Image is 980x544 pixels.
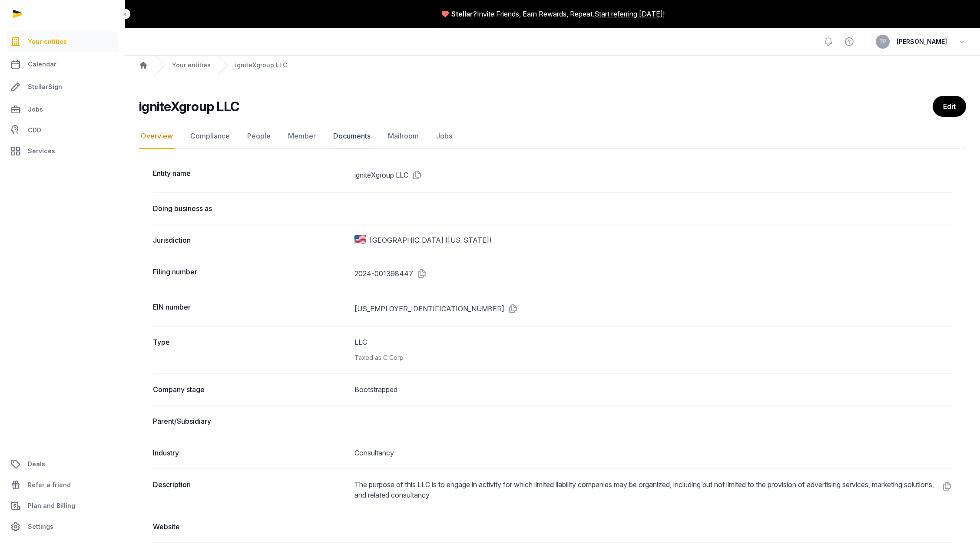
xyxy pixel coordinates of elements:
[7,54,118,75] a: Calendar
[7,495,118,516] a: Plan and Billing
[172,61,211,69] a: Your entities
[245,124,272,149] a: People
[153,267,348,280] dt: Filing number
[153,337,348,363] dt: Type
[139,124,966,149] nav: Tabs
[153,302,348,316] dt: EIN number
[7,122,118,139] a: CDD
[28,104,43,115] span: Jobs
[354,448,952,458] dd: Consultancy
[7,141,118,162] a: Services
[331,124,372,149] a: Documents
[153,168,348,182] dt: Entity name
[7,454,118,475] a: Deals
[879,39,887,44] span: TP
[28,146,55,156] span: Services
[153,235,348,245] dt: Jurisdiction
[28,521,53,532] span: Settings
[937,502,980,544] iframe: Chat Widget
[139,124,175,149] a: Overview
[153,521,348,532] dt: Website
[594,9,665,19] a: Start referring [DATE]!
[189,124,232,149] a: Compliance
[153,448,348,458] dt: Industry
[139,99,239,114] h2: igniteXgroup LLC
[153,384,348,395] dt: Company stage
[876,35,890,49] button: TP
[386,124,420,149] a: Mailroom
[897,36,947,47] span: [PERSON_NAME]
[354,337,952,363] dd: LLC
[235,61,287,69] a: igniteXgroup LLC
[28,59,56,69] span: Calendar
[28,501,75,511] span: Plan and Billing
[7,516,118,537] a: Settings
[933,96,966,117] a: Edit
[354,302,952,316] dd: [US_EMPLOYER_IDENTIFICATION_NUMBER]
[28,36,67,47] span: Your entities
[434,124,454,149] a: Jobs
[354,168,952,182] dd: igniteXgroup LLC
[28,125,41,135] span: CDD
[153,416,348,426] dt: Parent/Subsidiary
[354,267,952,280] dd: 2024-001398447
[370,235,492,245] span: [GEOGRAPHIC_DATA] ([US_STATE])
[7,99,118,120] a: Jobs
[28,459,45,469] span: Deals
[354,353,952,363] div: Taxed as C Corp
[451,9,477,19] span: Stellar?
[28,480,71,490] span: Refer a friend
[354,479,952,500] dd: The purpose of this LLC is to engage in activity for which limited liability companies may be org...
[7,475,118,495] a: Refer a friend
[7,31,118,52] a: Your entities
[354,384,952,395] dd: Bootstrapped
[7,76,118,97] a: StellarSign
[286,124,318,149] a: Member
[153,203,348,214] dt: Doing business as
[125,56,980,75] nav: Breadcrumb
[28,82,62,92] span: StellarSign
[153,479,348,500] dt: Description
